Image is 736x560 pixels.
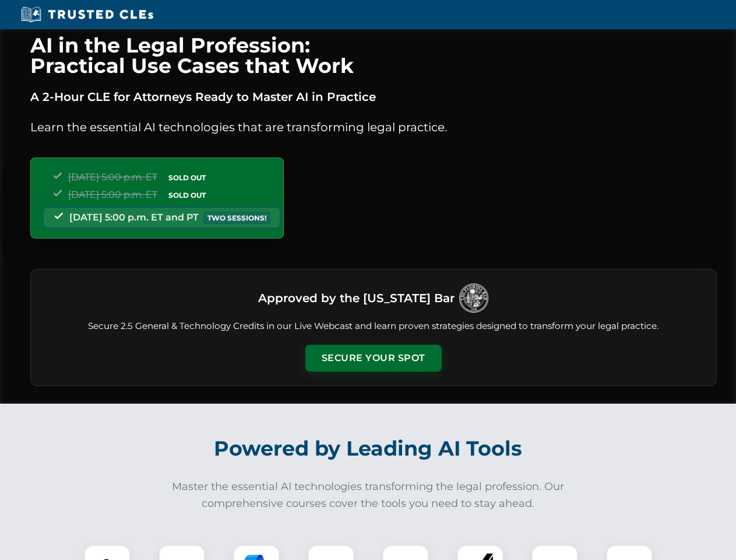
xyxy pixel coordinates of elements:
p: Learn the essential AI technologies that are transforming legal practice. [30,118,717,136]
img: Trusted CLEs [17,6,157,23]
span: [DATE] 5:00 p.m. ET [68,189,157,200]
span: [DATE] 5:00 p.m. ET [68,171,157,183]
span: SOLD OUT [164,171,210,184]
p: Secure 2.5 General & Technology Credits in our Live Webcast and learn proven strategies designed ... [45,320,702,333]
span: SOLD OUT [164,189,210,201]
button: Secure Your Spot [305,345,442,372]
h2: Powered by Leading AI Tools [45,428,691,469]
p: Master the essential AI technologies transforming the legal profession. Our comprehensive courses... [164,478,572,512]
h1: AI in the Legal Profession: Practical Use Cases that Work [30,35,717,76]
img: Logo [459,283,488,313]
p: A 2-Hour CLE for Attorneys Ready to Master AI in Practice [30,87,717,106]
h3: Approved by the [US_STATE] Bar [258,288,455,309]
